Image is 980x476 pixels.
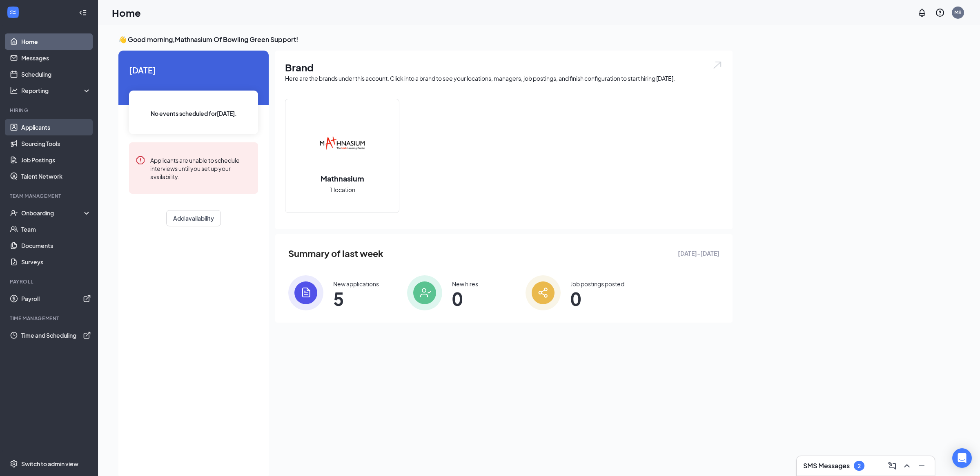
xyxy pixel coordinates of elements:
svg: ComposeMessage [887,461,897,471]
span: 0 [570,291,624,306]
div: Here are the brands under this account. Click into a brand to see your locations, managers, job p... [285,74,723,82]
img: icon [526,275,561,310]
div: New applications [333,280,379,288]
span: No events scheduled for [DATE] . [151,109,237,118]
img: open.6027fd2a22e1237b5b06.svg [712,60,723,70]
div: Applicants are unable to schedule interviews until you set up your availability. [150,155,252,181]
svg: QuestionInfo [935,8,945,18]
div: Job postings posted [570,280,624,288]
img: Mathnasium [316,118,368,170]
div: MS [954,9,962,16]
a: Team [21,221,91,237]
a: PayrollExternalLink [21,290,91,307]
svg: Collapse [79,9,87,17]
a: Surveys [21,254,91,270]
svg: Error [136,155,145,165]
svg: WorkstreamLogo [9,8,17,16]
a: Messages [21,50,91,66]
h3: 👋 Good morning, Mathnasium Of Bowling Green Support ! [118,35,733,44]
div: New hires [452,280,478,288]
div: TIME MANAGEMENT [10,315,89,322]
div: Hiring [10,107,89,114]
button: ComposeMessage [886,459,899,472]
img: icon [407,275,442,310]
a: Documents [21,237,91,254]
span: 1 location [330,185,355,194]
span: [DATE] - [DATE] [678,249,719,258]
a: Sourcing Tools [21,135,91,152]
a: Job Postings [21,152,91,168]
h2: Mathnasium [312,173,372,184]
span: Summary of last week [288,246,383,261]
svg: UserCheck [10,209,18,217]
h3: SMS Messages [803,461,850,470]
a: Home [21,33,91,50]
svg: ChevronUp [902,461,912,471]
img: icon [288,275,323,310]
span: 5 [333,291,379,306]
a: Applicants [21,119,91,135]
svg: Analysis [10,86,18,95]
svg: Settings [10,460,18,468]
h1: Brand [285,60,723,74]
button: Minimize [915,459,928,472]
div: Team Management [10,193,89,199]
a: Talent Network [21,168,91,184]
div: Payroll [10,278,89,285]
button: Add availability [166,210,221,226]
span: [DATE] [129,64,258,76]
svg: Minimize [917,461,927,471]
svg: Notifications [917,8,927,18]
a: Scheduling [21,66,91,82]
div: Switch to admin view [21,460,78,468]
h1: Home [112,6,141,20]
button: ChevronUp [900,459,913,472]
div: Reporting [21,86,91,95]
span: 0 [452,291,478,306]
div: Onboarding [21,209,84,217]
a: Time and SchedulingExternalLink [21,327,91,343]
div: 2 [857,463,861,469]
div: Open Intercom Messenger [952,448,972,468]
